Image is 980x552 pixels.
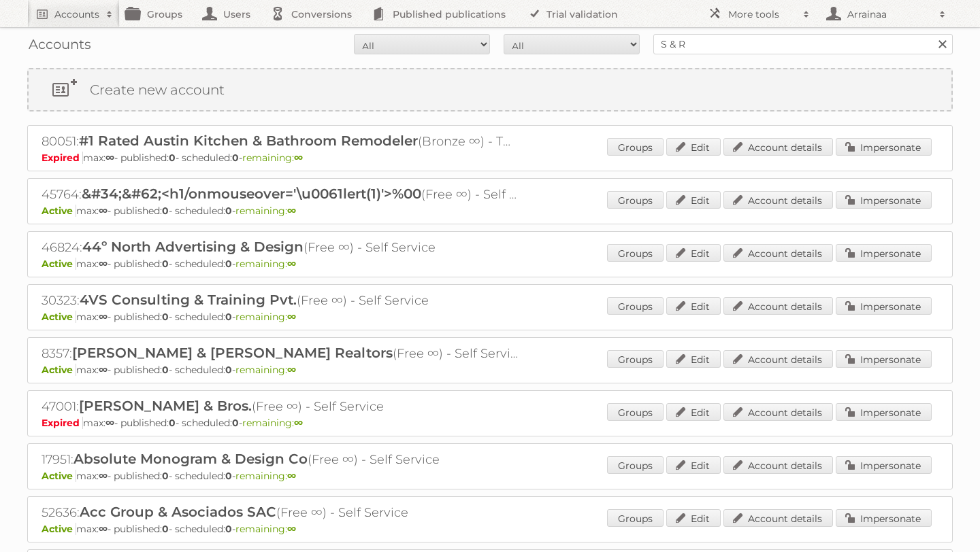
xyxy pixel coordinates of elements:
[235,205,296,217] span: remaining:
[235,523,296,535] span: remaining:
[225,205,232,217] strong: 0
[235,311,296,323] span: remaining:
[666,297,721,315] a: Edit
[242,417,303,429] span: remaining:
[607,244,664,262] a: Groups
[287,205,296,217] strong: ∞
[723,244,833,262] a: Account details
[42,152,938,164] p: max: - published: - scheduled: -
[73,451,308,467] span: Absolute Monogram & Design Co
[79,398,252,414] span: [PERSON_NAME] & Bros.
[99,258,108,270] strong: ∞
[723,350,833,368] a: Account details
[42,205,938,217] p: max: - published: - scheduled: -
[287,364,296,376] strong: ∞
[666,403,721,421] a: Edit
[287,258,296,270] strong: ∞
[42,398,518,415] h2: 47001: (Free ∞) - Self Service
[162,364,169,376] strong: 0
[99,470,108,482] strong: ∞
[162,258,169,270] strong: 0
[42,239,518,256] h2: 46824: (Free ∞) - Self Service
[844,7,932,21] h2: Arrainaa
[42,205,76,217] span: Active
[42,311,938,323] p: max: - published: - scheduled: -
[294,417,303,429] strong: ∞
[82,239,304,255] span: 44º North Advertising & Design
[42,470,76,482] span: Active
[225,258,232,270] strong: 0
[287,523,296,535] strong: ∞
[607,350,664,368] a: Groups
[42,133,518,150] h2: 80051: (Bronze ∞) - TRIAL - Self Service
[232,152,239,164] strong: 0
[42,311,76,323] span: Active
[836,456,932,474] a: Impersonate
[105,152,114,164] strong: ∞
[666,244,721,262] a: Edit
[42,417,938,429] p: max: - published: - scheduled: -
[607,403,664,421] a: Groups
[607,456,664,474] a: Groups
[99,523,108,535] strong: ∞
[169,417,176,429] strong: 0
[235,258,296,270] span: remaining:
[54,7,99,21] h2: Accounts
[42,292,518,309] h2: 30323: (Free ∞) - Self Service
[836,191,932,209] a: Impersonate
[42,258,938,270] p: max: - published: - scheduled: -
[42,451,518,468] h2: 17951: (Free ∞) - Self Service
[42,364,76,376] span: Active
[72,345,393,361] span: [PERSON_NAME] & [PERSON_NAME] Realtors
[836,138,932,156] a: Impersonate
[232,417,239,429] strong: 0
[42,152,83,164] span: Expired
[225,470,232,482] strong: 0
[80,504,276,520] span: Acc Group & Asociados SAC
[42,186,518,203] h2: 45764: (Free ∞) - Self Service
[666,350,721,368] a: Edit
[99,364,108,376] strong: ∞
[666,509,721,527] a: Edit
[79,133,418,149] span: #1 Rated Austin Kitchen & Bathroom Remodeler
[29,69,951,110] a: Create new account
[723,403,833,421] a: Account details
[287,311,296,323] strong: ∞
[666,191,721,209] a: Edit
[162,311,169,323] strong: 0
[607,191,664,209] a: Groups
[225,311,232,323] strong: 0
[235,470,296,482] span: remaining:
[42,523,76,535] span: Active
[235,364,296,376] span: remaining:
[42,258,76,270] span: Active
[723,297,833,315] a: Account details
[80,292,297,308] span: 4VS Consulting & Training Pvt.
[607,509,664,527] a: Groups
[82,186,421,202] span: &#34;&#62;<h1/onmouseover='\u0061lert(1)'>%00
[242,152,303,164] span: remaining:
[836,244,932,262] a: Impersonate
[42,364,938,376] p: max: - published: - scheduled: -
[42,345,518,362] h2: 8357: (Free ∞) - Self Service
[723,138,833,156] a: Account details
[836,297,932,315] a: Impersonate
[666,456,721,474] a: Edit
[169,152,176,164] strong: 0
[723,191,833,209] a: Account details
[836,403,932,421] a: Impersonate
[723,509,833,527] a: Account details
[836,509,932,527] a: Impersonate
[225,523,232,535] strong: 0
[666,138,721,156] a: Edit
[728,7,796,21] h2: More tools
[162,470,169,482] strong: 0
[99,205,108,217] strong: ∞
[836,350,932,368] a: Impersonate
[607,138,664,156] a: Groups
[607,297,664,315] a: Groups
[162,205,169,217] strong: 0
[42,417,83,429] span: Expired
[287,470,296,482] strong: ∞
[225,364,232,376] strong: 0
